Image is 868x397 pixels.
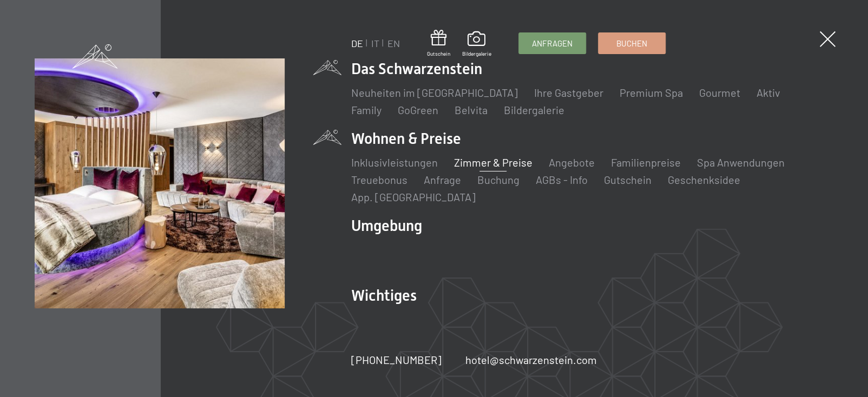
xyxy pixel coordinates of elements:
[611,156,681,169] a: Familienpreise
[455,103,488,116] a: Belvita
[599,33,665,54] a: Buchen
[532,38,573,49] span: Anfragen
[371,37,379,49] a: IT
[424,173,461,186] a: Anfrage
[465,352,597,367] a: hotel@schwarzenstein.com
[519,33,586,54] a: Anfragen
[462,31,491,57] a: Bildergalerie
[477,173,520,186] a: Buchung
[351,190,476,203] a: App. [GEOGRAPHIC_DATA]
[454,156,532,169] a: Zimmer & Preise
[351,37,363,49] a: DE
[699,86,740,99] a: Gourmet
[620,86,683,99] a: Premium Spa
[536,173,588,186] a: AGBs - Info
[504,103,564,116] a: Bildergalerie
[351,352,442,367] a: [PHONE_NUMBER]
[757,86,780,99] a: Aktiv
[351,86,518,99] a: Neuheiten im [GEOGRAPHIC_DATA]
[616,38,647,49] span: Buchen
[697,156,785,169] a: Spa Anwendungen
[387,37,400,49] a: EN
[427,30,450,57] a: Gutschein
[427,50,450,57] span: Gutschein
[534,86,603,99] a: Ihre Gastgeber
[604,173,652,186] a: Gutschein
[462,50,491,57] span: Bildergalerie
[351,156,438,169] a: Inklusivleistungen
[351,173,407,186] a: Treuebonus
[351,103,382,116] a: Family
[398,103,438,116] a: GoGreen
[668,173,740,186] a: Geschenksidee
[549,156,595,169] a: Angebote
[351,353,442,366] span: [PHONE_NUMBER]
